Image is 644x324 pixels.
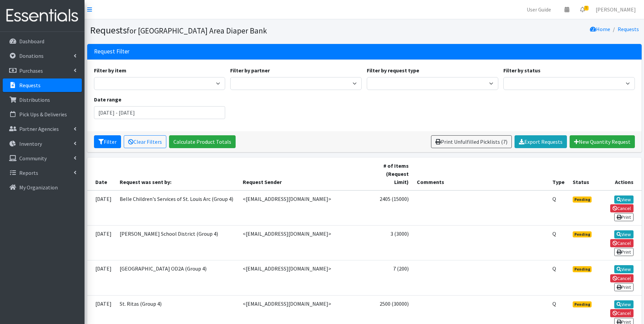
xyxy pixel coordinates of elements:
a: Requests [618,26,639,32]
p: Requests [19,82,41,89]
abbr: Quantity [552,300,556,307]
th: Date [87,158,116,190]
a: View [614,230,634,238]
th: Request Sender [239,158,369,190]
label: Date range [94,95,121,103]
a: Partner Agencies [3,122,82,136]
td: [DATE] [87,225,116,260]
abbr: Quantity [552,265,556,272]
th: Status [569,158,597,190]
p: Inventory [19,140,42,147]
input: January 1, 2011 - December 31, 2011 [94,106,225,119]
label: Filter by request type [367,66,419,74]
img: HumanEssentials [3,4,82,27]
td: [PERSON_NAME] School District (Group 4) [116,225,239,260]
label: Filter by status [503,66,541,74]
a: Pick Ups & Deliveries [3,108,82,121]
span: Pending [573,196,592,203]
a: Reports [3,166,82,180]
abbr: Quantity [552,195,556,202]
small: for [GEOGRAPHIC_DATA] Area Diaper Bank [127,26,267,36]
p: Donations [19,52,44,59]
span: Pending [573,231,592,237]
h1: Requests [90,24,362,36]
a: Print [614,213,634,221]
a: Cancel [610,309,634,317]
td: 7 (200) [369,260,413,295]
a: Distributions [3,93,82,107]
td: 3 (3000) [369,225,413,260]
a: Purchases [3,64,82,77]
a: Export Requests [515,135,567,148]
p: My Organization [19,184,58,191]
label: Filter by partner [230,66,270,74]
span: Pending [573,266,592,272]
button: Filter [94,135,121,148]
p: Distributions [19,96,50,103]
a: Inventory [3,137,82,151]
abbr: Quantity [552,230,556,237]
th: # of Items (Request Limit) [369,158,413,190]
a: Cancel [610,274,634,282]
a: New Quantity Request [570,135,635,148]
th: Type [548,158,569,190]
span: Pending [573,301,592,307]
a: Home [590,26,610,32]
a: [PERSON_NAME] [590,3,641,16]
p: Reports [19,169,38,176]
th: Request was sent by: [116,158,239,190]
a: Print [614,248,634,256]
p: Dashboard [19,38,44,45]
a: Print [614,283,634,291]
p: Community [19,155,47,162]
td: 2405 (15000) [369,190,413,226]
a: Dashboard [3,34,82,48]
a: Clear Filters [124,135,166,148]
p: Purchases [19,67,43,74]
a: Cancel [610,204,634,212]
th: Comments [413,158,548,190]
a: My Organization [3,181,82,194]
td: <[EMAIL_ADDRESS][DOMAIN_NAME]> [239,190,369,226]
a: Cancel [610,239,634,247]
a: User Guide [521,3,556,16]
a: 5 [575,3,590,16]
td: [DATE] [87,190,116,226]
a: View [614,300,634,308]
th: Actions [597,158,641,190]
td: <[EMAIL_ADDRESS][DOMAIN_NAME]> [239,225,369,260]
span: 5 [584,6,589,10]
a: Print Unfulfilled Picklists (7) [431,135,512,148]
td: [GEOGRAPHIC_DATA] OD2A (Group 4) [116,260,239,295]
a: View [614,195,634,204]
td: [DATE] [87,260,116,295]
a: Donations [3,49,82,63]
td: <[EMAIL_ADDRESS][DOMAIN_NAME]> [239,260,369,295]
a: Requests [3,78,82,92]
p: Pick Ups & Deliveries [19,111,67,118]
h3: Request Filter [94,48,129,55]
td: Belle Children's Services of St. Louis Arc (Group 4) [116,190,239,226]
p: Partner Agencies [19,125,59,132]
a: Community [3,152,82,165]
a: Calculate Product Totals [169,135,236,148]
a: View [614,265,634,273]
label: Filter by item [94,66,126,74]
